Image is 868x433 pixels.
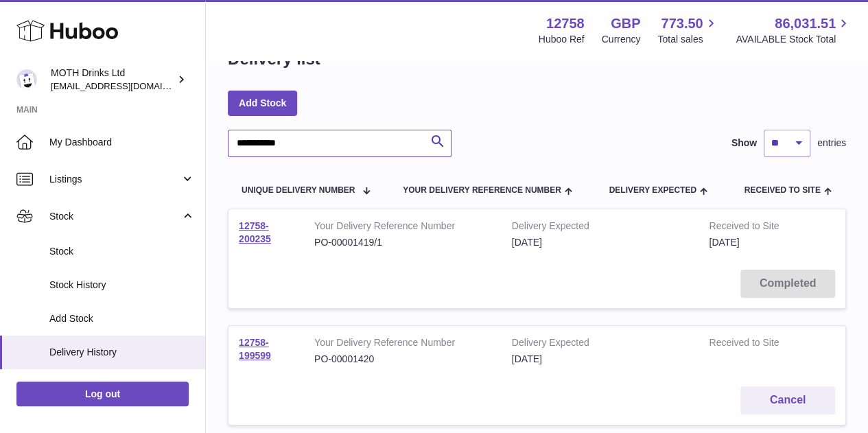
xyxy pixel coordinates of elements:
strong: Delivery Expected [512,336,689,353]
span: 773.50 [661,14,703,33]
img: orders@mothdrinks.com [16,69,37,90]
span: Delivery Expected [609,186,696,195]
div: PO-00001419/1 [314,236,491,249]
strong: Received to Site [709,220,799,236]
a: 773.50 Total sales [657,14,718,46]
strong: Received to Site [709,336,799,353]
span: entries [817,137,846,150]
strong: GBP [611,14,640,33]
strong: Delivery Expected [512,220,689,236]
span: AVAILABLE Stock Total [736,33,852,46]
div: [DATE] [512,236,689,249]
span: Add Stock [49,312,195,325]
span: Stock [49,245,195,258]
span: Stock History [49,279,195,292]
button: Cancel [740,386,835,414]
label: Show [731,137,757,150]
div: [DATE] [512,353,689,366]
a: 12758-199599 [239,337,271,361]
span: Delivery History [49,346,195,359]
div: Currency [602,33,641,46]
span: Total sales [657,33,718,46]
span: [EMAIL_ADDRESS][DOMAIN_NAME] [51,80,202,91]
a: Log out [16,382,189,406]
span: My Dashboard [49,136,195,149]
a: 12758-200235 [239,220,271,244]
span: 86,031.51 [775,14,836,33]
span: Unique Delivery Number [242,186,355,195]
span: Stock [49,210,180,223]
strong: Your Delivery Reference Number [314,336,491,353]
span: Your Delivery Reference Number [403,186,561,195]
div: Huboo Ref [539,33,585,46]
div: PO-00001420 [314,353,491,366]
a: Add Stock [228,91,297,115]
strong: Your Delivery Reference Number [314,220,491,236]
span: Listings [49,173,180,186]
span: Received to Site [744,186,821,195]
div: MOTH Drinks Ltd [51,67,174,93]
span: [DATE] [709,237,739,248]
strong: 12758 [546,14,585,33]
a: 86,031.51 AVAILABLE Stock Total [736,14,852,46]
